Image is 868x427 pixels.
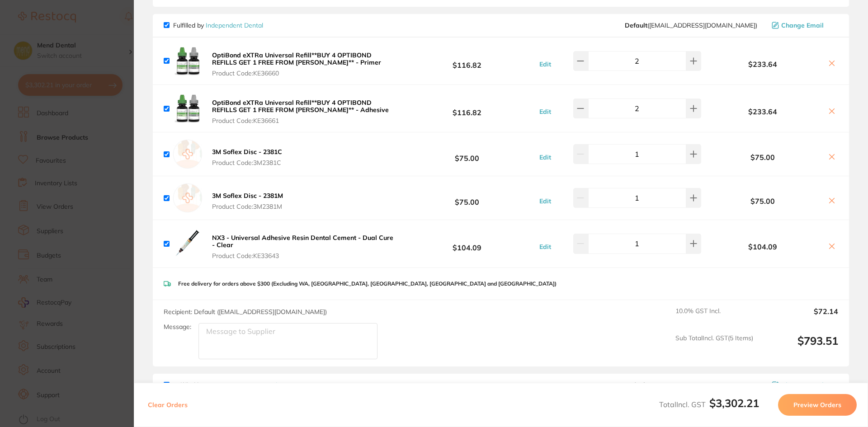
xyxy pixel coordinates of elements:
button: Change Email [769,381,838,389]
label: Message: [164,323,191,331]
b: $116.82 [400,100,534,117]
span: Product Code: KE36660 [212,70,397,77]
img: Nm1wZGNlaA [173,229,202,258]
p: Fulfilled by [173,381,277,389]
button: Edit [537,243,554,251]
span: Product Code: KE33643 [212,252,397,259]
b: $104.09 [703,243,822,251]
span: Recipient: Default ( [EMAIL_ADDRESS][DOMAIN_NAME] ) [164,308,327,316]
b: Default [625,21,647,29]
b: $3,302.21 [709,396,759,410]
button: NX3 - Universal Adhesive Resin Dental Cement - Dual Cure - Clear Product Code:KE33643 [209,234,400,260]
button: Edit [537,60,554,68]
button: OptiBond eXTRa Universal Refill**BUY 4 OPTIBOND REFILLS GET 1 FREE FROM [PERSON_NAME]** - Adhesiv... [209,99,400,125]
a: Independent Dental [206,21,263,29]
img: empty.jpg [173,140,202,169]
button: Edit [537,108,554,116]
span: Product Code: KE36661 [212,117,397,124]
button: Preview Orders [778,394,857,416]
a: [PERSON_NAME] Dental [206,381,277,389]
b: Default [625,381,647,389]
b: NX3 - Universal Adhesive Resin Dental Cement - Dual Cure - Clear [212,234,393,249]
b: $75.00 [400,190,534,206]
img: Mm1xZzZxaw [173,94,202,123]
b: 3M Soflex Disc - 2381M [212,192,283,200]
button: OptiBond eXTRa Universal Refill**BUY 4 OPTIBOND REFILLS GET 1 FREE FROM [PERSON_NAME]** - Primer ... [209,51,400,77]
span: orders@independentdental.com.au [625,22,757,29]
button: Change Email [769,21,838,29]
span: Change Email [781,22,824,29]
output: $72.14 [760,307,838,327]
button: 3M Soflex Disc - 2381M Product Code:3M2381M [209,192,286,211]
b: 3M Soflex Disc - 2381C [212,148,282,156]
span: sales@piksters.com [625,381,757,389]
span: Sub Total Incl. GST ( 5 Items) [675,334,753,359]
b: OptiBond eXTRa Universal Refill**BUY 4 OPTIBOND REFILLS GET 1 FREE FROM [PERSON_NAME]** - Primer [212,51,381,66]
b: $75.00 [400,146,534,163]
b: $116.82 [400,52,534,69]
span: 10.0 % GST Incl. [675,307,753,327]
button: Clear Orders [145,394,190,416]
output: $793.51 [760,334,838,359]
span: Total Incl. GST [659,400,759,409]
b: $75.00 [703,197,822,205]
button: Edit [537,153,554,161]
button: 3M Soflex Disc - 2381C Product Code:3M2381C [209,148,285,167]
button: Edit [537,197,554,205]
img: bDBkenBwdw [173,47,202,75]
b: $104.09 [400,235,534,252]
span: Change Email [781,381,824,389]
img: empty.jpg [173,183,202,212]
b: OptiBond eXTRa Universal Refill**BUY 4 OPTIBOND REFILLS GET 1 FREE FROM [PERSON_NAME]** - Adhesive [212,99,389,114]
span: Product Code: 3M2381M [212,203,283,210]
b: $75.00 [703,153,822,161]
b: $233.64 [703,108,822,116]
p: Free delivery for orders above $300 (Excluding WA, [GEOGRAPHIC_DATA], [GEOGRAPHIC_DATA], [GEOGRAP... [178,281,557,287]
b: $233.64 [703,60,822,68]
p: Fulfilled by [173,22,263,29]
span: Product Code: 3M2381C [212,159,282,166]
